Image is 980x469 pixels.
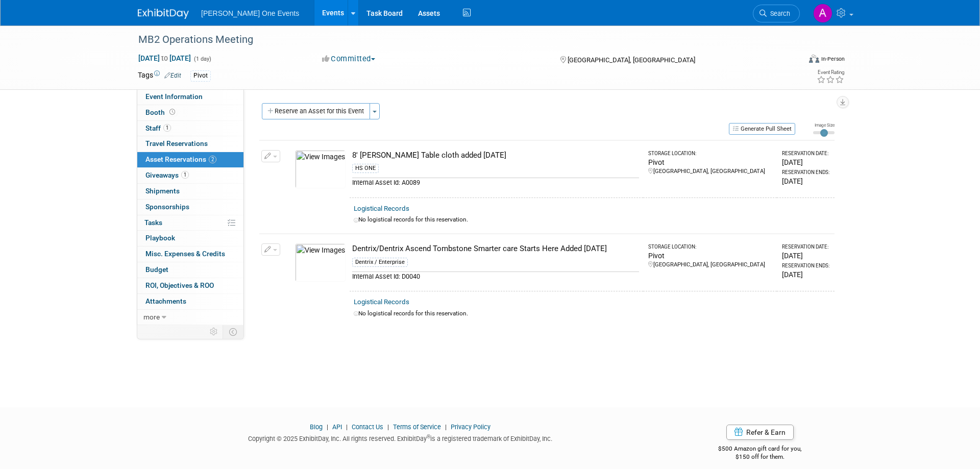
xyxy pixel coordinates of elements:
[295,243,346,282] img: View Images
[137,278,243,293] a: ROI, Objectives & ROO
[137,89,243,105] a: Event Information
[344,423,350,431] span: |
[145,203,189,211] span: Sponsorships
[648,243,773,251] div: Storage Location:
[137,262,243,278] a: Budget
[137,200,243,215] a: Sponsorships
[678,438,843,461] div: $500 Amazon gift card for you,
[354,205,409,212] a: Logistical Records
[393,423,441,431] a: Terms of Service
[821,55,845,63] div: In-Person
[332,423,342,431] a: API
[137,184,243,199] a: Shipments
[753,5,800,22] a: Search
[145,124,171,132] span: Staff
[648,261,773,269] div: [GEOGRAPHIC_DATA], [GEOGRAPHIC_DATA]
[138,54,191,63] span: [DATE] [DATE]
[817,70,844,75] div: Event Rating
[352,243,639,254] div: Dentrix/Dentrix Ascend Tombstone Smarter care Starts Here Added [DATE]
[145,297,186,305] span: Attachments
[164,72,181,79] a: Edit
[145,171,189,179] span: Giveaways
[352,178,639,187] div: Internal Asset Id: A0089
[726,425,794,440] a: Refer & Earn
[138,432,663,443] div: Copyright © 2025 ExhibitDay, Inc. All rights reserved. ExhibitDay is a registered trademark of Ex...
[782,262,830,269] div: Reservation Ends:
[201,9,299,17] span: [PERSON_NAME] One Events
[354,298,409,306] a: Logistical Records
[782,150,830,157] div: Reservation Date:
[262,103,370,119] button: Reserve an Asset for this Event
[648,157,773,167] div: Pivot
[310,423,323,431] a: Blog
[443,423,449,431] span: |
[813,122,835,128] div: Image Size
[648,167,773,176] div: [GEOGRAPHIC_DATA], [GEOGRAPHIC_DATA]
[145,265,168,274] span: Budget
[181,171,189,179] span: 1
[137,310,243,325] a: more
[318,54,379,64] button: Committed
[137,121,243,136] a: Staff1
[145,234,175,242] span: Playbook
[138,70,181,82] td: Tags
[813,4,832,23] img: Amanda Bartschi
[135,31,785,49] div: MB2 Operations Meeting
[740,53,845,68] div: Event Format
[167,108,177,116] span: Booth not reserved yet
[145,187,180,195] span: Shipments
[190,70,211,81] div: Pivot
[145,139,208,147] span: Travel Reservations
[137,215,243,231] a: Tasks
[648,150,773,157] div: Storage Location:
[324,423,331,431] span: |
[782,169,830,176] div: Reservation Ends:
[451,423,491,431] a: Privacy Policy
[568,56,695,64] span: [GEOGRAPHIC_DATA], [GEOGRAPHIC_DATA]
[137,168,243,183] a: Giveaways1
[137,105,243,120] a: Booth
[782,157,830,167] div: [DATE]
[137,136,243,152] a: Travel Reservations
[145,92,203,101] span: Event Information
[729,123,795,135] button: Generate Pull Sheet
[137,152,243,167] a: Asset Reservations2
[163,124,171,132] span: 1
[137,231,243,246] a: Playbook
[143,313,160,321] span: more
[138,9,189,19] img: ExhibitDay
[782,251,830,261] div: [DATE]
[209,156,216,163] span: 2
[782,176,830,186] div: [DATE]
[678,453,843,461] div: $150 off for them.
[809,55,819,63] img: Format-Inperson.png
[137,294,243,309] a: Attachments
[137,246,243,262] a: Misc. Expenses & Credits
[354,215,830,224] div: No logistical records for this reservation.
[352,150,639,161] div: 8' [PERSON_NAME] Table cloth added [DATE]
[144,218,162,227] span: Tasks
[648,251,773,261] div: Pivot
[352,258,408,267] div: Dentrix / Enterprise
[145,281,214,289] span: ROI, Objectives & ROO
[145,250,225,258] span: Misc. Expenses & Credits
[782,243,830,251] div: Reservation Date:
[352,271,639,281] div: Internal Asset Id: D0040
[145,155,216,163] span: Asset Reservations
[354,309,830,318] div: No logistical records for this reservation.
[295,150,346,188] img: View Images
[352,423,383,431] a: Contact Us
[205,325,223,338] td: Personalize Event Tab Strip
[767,10,790,17] span: Search
[385,423,391,431] span: |
[223,325,244,338] td: Toggle Event Tabs
[193,56,211,62] span: (1 day)
[782,269,830,280] div: [DATE]
[427,434,430,439] sup: ®
[145,108,177,116] span: Booth
[352,164,379,173] div: HS ONE
[160,54,169,62] span: to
